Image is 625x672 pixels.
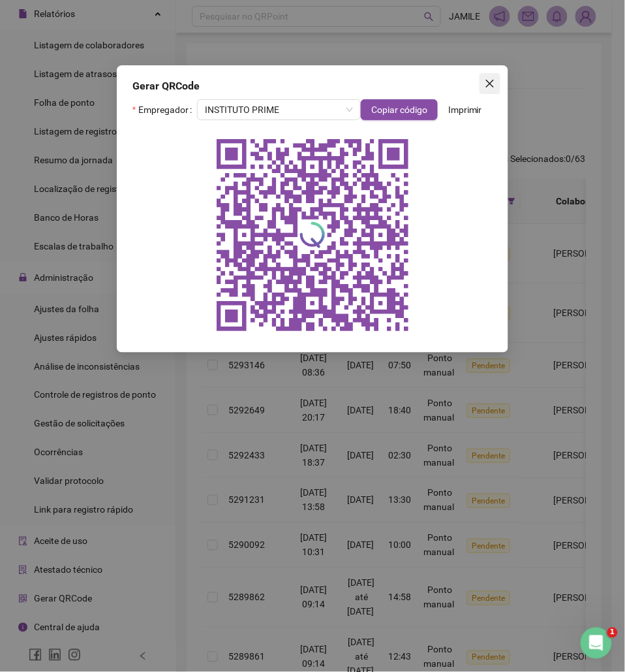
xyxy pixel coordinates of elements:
label: Empregador [132,99,197,120]
button: Imprimir [438,99,493,120]
span: Imprimir [448,103,482,117]
button: Copiar código [361,99,438,120]
span: 1 [607,628,618,638]
iframe: Intercom live chat [581,628,612,659]
div: Gerar QRCode [132,78,493,94]
button: Close [480,73,500,94]
img: qrcode do empregador [208,131,417,340]
span: INSTITUTO PRIME [205,100,353,120]
span: close [485,78,495,89]
span: Copiar código [371,103,427,117]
